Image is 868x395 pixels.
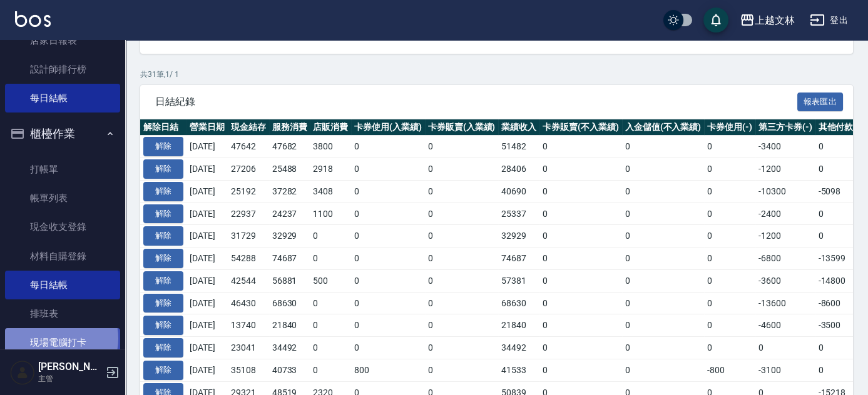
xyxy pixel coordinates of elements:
[498,359,539,381] td: 41533
[186,158,228,181] td: [DATE]
[186,337,228,359] td: [DATE]
[143,316,183,335] button: 解除
[143,361,183,380] button: 解除
[5,271,120,299] a: 每日結帳
[351,247,425,270] td: 0
[186,292,228,314] td: [DATE]
[186,180,228,202] td: [DATE]
[755,247,815,270] td: -6800
[186,225,228,247] td: [DATE]
[269,136,310,158] td: 47682
[5,184,120,212] a: 帳單列表
[622,269,705,292] td: 0
[269,225,310,247] td: 32929
[622,314,705,337] td: 0
[755,202,815,225] td: -2400
[310,136,351,158] td: 3800
[704,202,755,225] td: 0
[351,180,425,202] td: 0
[425,119,499,136] th: 卡券販賣(入業績)
[228,136,269,158] td: 47642
[539,247,622,270] td: 0
[755,269,815,292] td: -3600
[622,202,705,225] td: 0
[228,269,269,292] td: 42544
[310,119,351,136] th: 店販消費
[539,119,622,136] th: 卡券販賣(不入業績)
[425,314,499,337] td: 0
[498,158,539,181] td: 28406
[5,328,120,357] a: 現場電腦打卡
[228,202,269,225] td: 22937
[5,117,120,150] button: 櫃檯作業
[351,269,425,292] td: 0
[704,337,755,359] td: 0
[228,225,269,247] td: 31729
[228,119,269,136] th: 現金結存
[755,359,815,381] td: -3100
[539,337,622,359] td: 0
[425,337,499,359] td: 0
[622,180,705,202] td: 0
[704,180,755,202] td: 0
[622,337,705,359] td: 0
[269,359,310,381] td: 40733
[539,202,622,225] td: 0
[228,292,269,314] td: 46430
[498,337,539,359] td: 34492
[703,7,728,32] button: save
[622,225,705,247] td: 0
[704,225,755,247] td: 0
[228,158,269,181] td: 27206
[186,136,228,158] td: [DATE]
[310,292,351,314] td: 0
[310,180,351,202] td: 3408
[351,158,425,181] td: 0
[155,96,797,108] span: 日結紀錄
[5,212,120,241] a: 現金收支登錄
[269,314,310,337] td: 21840
[425,158,499,181] td: 0
[15,11,51,27] img: Logo
[228,180,269,202] td: 25192
[143,204,183,224] button: 解除
[498,180,539,202] td: 40690
[704,269,755,292] td: 0
[704,247,755,270] td: 0
[310,225,351,247] td: 0
[186,314,228,337] td: [DATE]
[351,337,425,359] td: 0
[143,249,183,268] button: 解除
[269,292,310,314] td: 68630
[539,292,622,314] td: 0
[351,136,425,158] td: 0
[539,225,622,247] td: 0
[186,119,228,136] th: 營業日期
[622,359,705,381] td: 0
[228,247,269,270] td: 54288
[351,225,425,247] td: 0
[143,182,183,201] button: 解除
[755,136,815,158] td: -3400
[704,136,755,158] td: 0
[498,247,539,270] td: 74687
[425,292,499,314] td: 0
[755,292,815,314] td: -13600
[351,119,425,136] th: 卡券使用(入業績)
[5,299,120,328] a: 排班表
[498,292,539,314] td: 68630
[269,337,310,359] td: 34492
[186,202,228,225] td: [DATE]
[269,247,310,270] td: 74687
[140,119,186,136] th: 解除日結
[38,361,102,373] h5: [PERSON_NAME]
[539,136,622,158] td: 0
[498,269,539,292] td: 57381
[755,225,815,247] td: -1200
[704,158,755,181] td: 0
[38,373,102,384] p: 主管
[269,269,310,292] td: 56881
[310,337,351,359] td: 0
[143,159,183,179] button: 解除
[755,337,815,359] td: 0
